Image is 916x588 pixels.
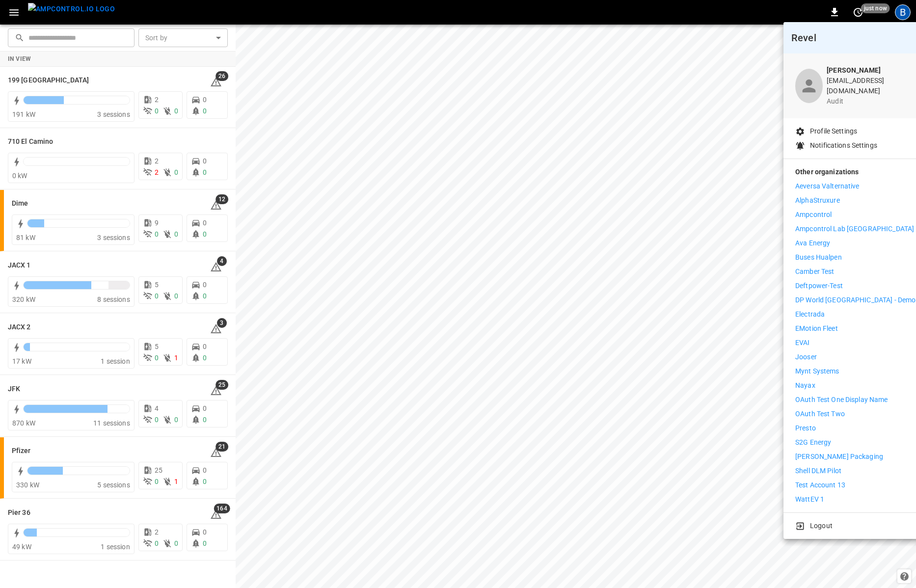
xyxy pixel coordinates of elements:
[795,437,831,448] p: S2G Energy
[795,167,916,181] p: Other organizations
[795,281,843,291] p: Deftpower-Test
[795,181,860,191] p: Aeversa Valternative
[810,521,833,531] p: Logout
[827,96,916,107] p: audit
[795,338,810,348] p: EVAI
[795,309,825,320] p: Electrada
[795,238,830,248] p: Ava Energy
[795,466,841,476] p: Shell DLM Pilot
[795,210,832,220] p: Ampcontrol
[795,352,817,362] p: Jooser
[795,267,834,277] p: Camber Test
[827,66,881,74] b: [PERSON_NAME]
[810,140,877,151] p: Notifications Settings
[795,395,888,405] p: OAuth Test One Display Name
[795,69,823,103] div: profile-icon
[795,295,916,305] p: DP World [GEOGRAPHIC_DATA] - Demo
[795,452,883,462] p: [PERSON_NAME] Packaging
[795,224,914,234] p: Ampcontrol Lab [GEOGRAPHIC_DATA]
[810,126,857,136] p: Profile Settings
[795,366,839,376] p: Mynt Systems
[795,423,816,433] p: Presto
[795,494,824,505] p: WattEV 1
[827,76,916,96] p: [EMAIL_ADDRESS][DOMAIN_NAME]
[795,480,845,490] p: Test Account 13
[795,409,845,419] p: OAuth Test Two
[795,323,838,334] p: eMotion Fleet
[795,195,840,206] p: AlphaStruxure
[795,380,815,391] p: Nayax
[795,252,842,263] p: Buses Hualpen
